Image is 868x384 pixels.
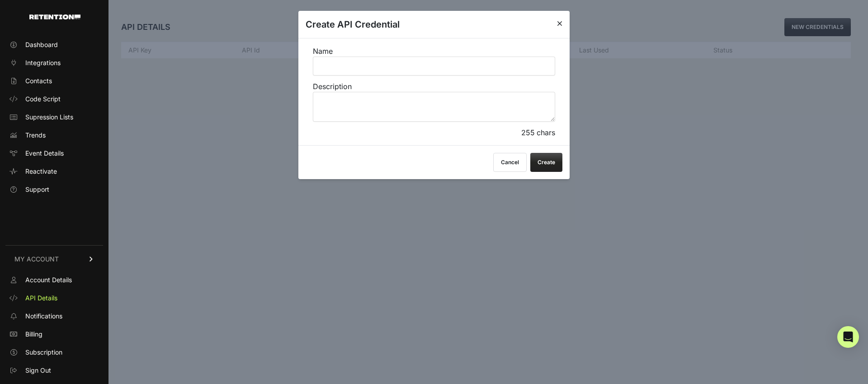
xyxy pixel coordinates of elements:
[5,110,103,124] a: Supression Lists
[837,326,859,348] div: Open Intercom Messenger
[530,153,562,172] button: Create
[5,164,103,179] a: Reactivate
[25,149,64,158] span: Event Details
[313,81,555,122] label: Description
[25,366,51,375] span: Sign Out
[5,363,103,378] a: Sign Out
[25,330,42,339] span: Billing
[5,327,103,341] a: Billing
[25,113,73,122] span: Supression Lists
[25,40,58,49] span: Dashboard
[25,76,52,85] span: Contacts
[5,309,103,323] a: Notifications
[313,46,555,76] label: Name
[306,18,400,31] h3: Create API Credential
[25,58,61,67] span: Integrations
[521,128,535,137] label: 255
[5,273,103,287] a: Account Details
[25,348,62,357] span: Subscription
[25,185,49,194] span: Support
[5,74,103,88] a: Contacts
[29,14,80,19] img: Retention.com
[25,312,62,321] span: Notifications
[5,245,103,273] a: MY ACCOUNT
[25,275,72,284] span: Account Details
[493,153,527,172] button: Cancel
[14,255,59,264] span: MY ACCOUNT
[5,92,103,106] a: Code Script
[25,131,46,140] span: Trends
[5,38,103,52] a: Dashboard
[5,56,103,70] a: Integrations
[5,291,103,305] a: API Details
[313,57,555,76] input: Name
[25,294,57,303] span: API Details
[25,167,57,176] span: Reactivate
[313,92,555,122] textarea: Description
[5,128,103,142] a: Trends
[5,345,103,360] a: Subscription
[537,128,555,137] label: chars
[5,182,103,197] a: Support
[25,95,61,104] span: Code Script
[5,146,103,161] a: Event Details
